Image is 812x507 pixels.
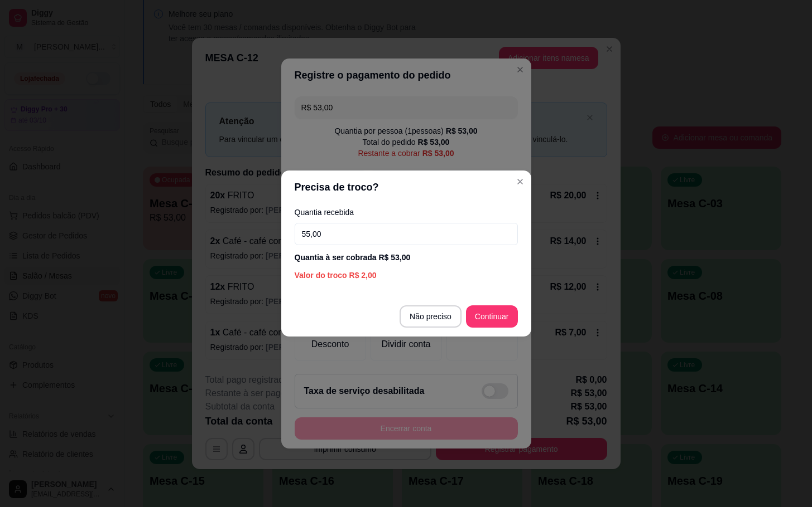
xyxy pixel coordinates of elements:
div: Quantia à ser cobrada R$ 53,00 [295,252,518,263]
button: Continuar [466,305,518,328]
button: Close [511,173,529,191]
div: Valor do troco R$ 2,00 [295,270,518,281]
label: Quantia recebida [295,208,518,216]
button: Não preciso [400,305,462,328]
header: Precisa de troco? [281,170,531,204]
